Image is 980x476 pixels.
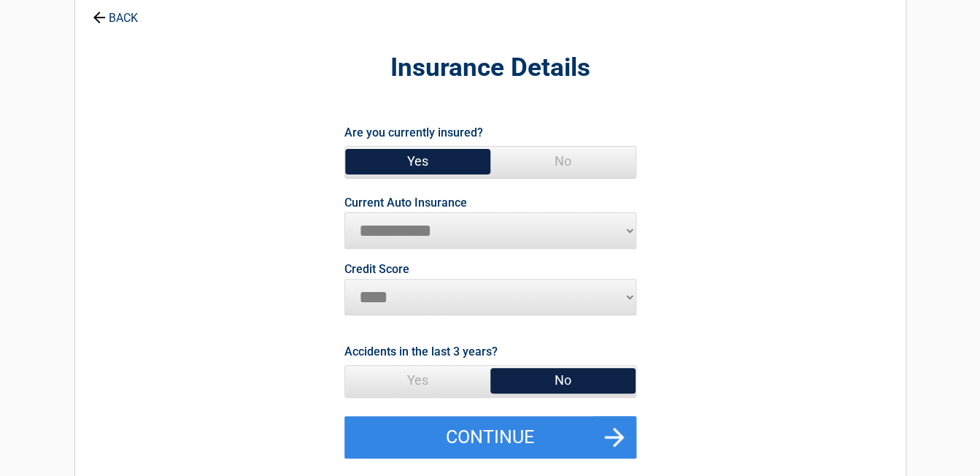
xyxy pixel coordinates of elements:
[344,123,483,142] label: Are you currently insured?
[490,366,636,395] span: No
[344,264,409,275] label: Credit Score
[155,51,825,85] h2: Insurance Details
[344,342,498,361] label: Accidents in the last 3 years?
[345,147,490,176] span: Yes
[490,147,636,176] span: No
[344,416,636,458] button: Continue
[345,366,490,395] span: Yes
[344,197,467,209] label: Current Auto Insurance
